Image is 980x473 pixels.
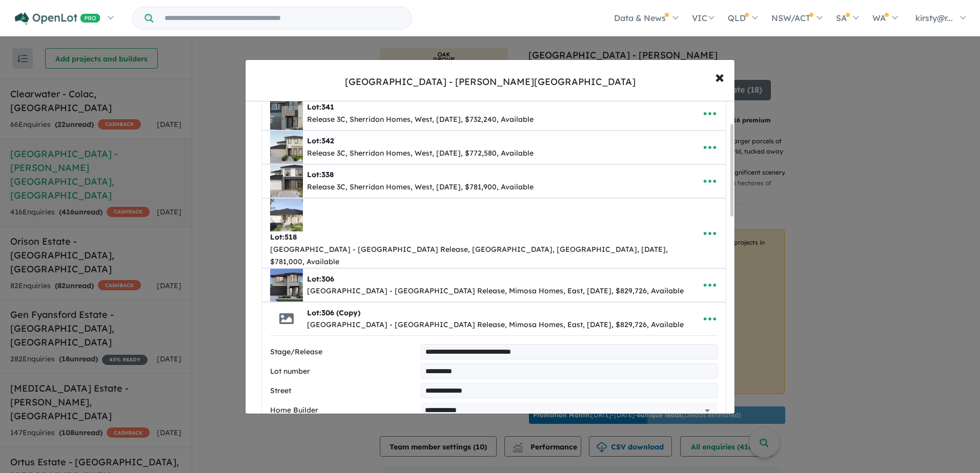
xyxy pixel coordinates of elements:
[307,308,360,317] b: Lot:
[321,308,360,317] span: 306 (Copy)
[321,102,334,112] span: 341
[270,165,303,198] img: Oak%20Grove%20Estate%20-%20Clyde%20North%20-%20Lot%20338___1759980058.jpeg
[307,136,334,145] b: Lot:
[270,244,686,268] div: [GEOGRAPHIC_DATA] - [GEOGRAPHIC_DATA] Release, [GEOGRAPHIC_DATA], [GEOGRAPHIC_DATA], [DATE], $781...
[270,404,417,417] label: Home Builder
[307,274,334,284] b: Lot:
[700,403,714,418] button: Open
[270,131,303,164] img: Oak%20Grove%20Estate%20-%20Clyde%20North%20-%20Lot%20342___1757650454.png
[270,97,303,130] img: Oak%20Grove%20Estate%20-%20Clyde%20North%20-%20Lot%20341___1759980537.jpeg
[307,147,534,160] div: Release 3C, Sherridon Homes, West, [DATE], $772,580, Available
[270,269,303,302] img: Oak%20Grove%20Estate%20-%20Clyde%20North%20-%20Lot%20306___1756446150.jpeg
[270,385,417,397] label: Street
[321,136,334,145] span: 342
[307,319,684,331] div: [GEOGRAPHIC_DATA] - [GEOGRAPHIC_DATA] Release, Mimosa Homes, East, [DATE], $829,726, Available
[307,181,534,193] div: Release 3C, Sherridon Homes, West, [DATE], $781,900, Available
[270,365,417,378] label: Lot number
[307,114,534,126] div: Release 3C, Sherridon Homes, West, [DATE], $732,240, Available
[321,274,334,284] span: 306
[15,12,100,25] img: Openlot PRO Logo White
[915,13,953,23] span: kirsty@r...
[307,285,684,297] div: [GEOGRAPHIC_DATA] - [GEOGRAPHIC_DATA] Release, Mimosa Homes, East, [DATE], $829,726, Available
[715,66,724,88] span: ×
[307,102,334,112] b: Lot:
[284,232,297,242] span: 518
[155,7,410,29] input: Try estate name, suburb, builder or developer
[321,170,334,179] span: 338
[270,232,297,242] b: Lot:
[270,199,303,231] img: Oak%20Grove%20Estate%20-%20Clyde%20North%20-%20Lot%20518___1756472413.jpeg
[345,75,636,89] div: [GEOGRAPHIC_DATA] - [PERSON_NAME][GEOGRAPHIC_DATA]
[270,346,417,358] label: Stage/Release
[307,170,334,179] b: Lot:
